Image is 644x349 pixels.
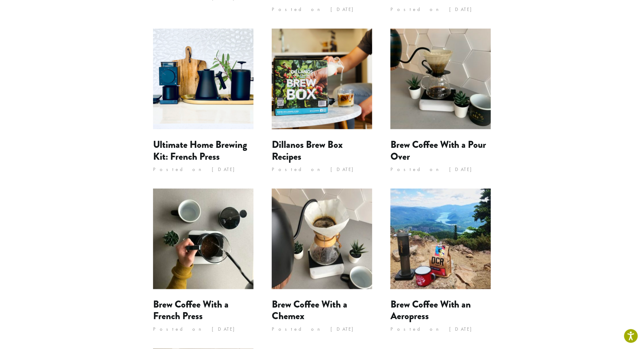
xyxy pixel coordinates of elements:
[272,325,372,334] p: Posted on [DATE]
[153,137,247,163] a: Ultimate Home Brewing Kit: French Press
[272,5,372,14] p: Posted on [DATE]
[272,137,343,163] a: Dillanos Brew Box Recipes
[153,297,229,323] a: Brew Coffee With a French Press
[390,165,491,174] p: Posted on [DATE]
[153,325,254,334] p: Posted on [DATE]
[153,29,254,129] img: Ultimate Home Brewing Kit: French Press
[153,189,254,289] img: Brew Coffee With a French Press
[390,297,471,323] a: Brew Coffee With an Aeropress
[390,5,491,14] p: Posted on [DATE]
[390,29,491,129] img: Brew Coffee With a Pour Over
[153,165,254,174] p: Posted on [DATE]
[390,189,491,289] img: Brew Coffee With an Aeropress
[272,297,347,323] a: Brew Coffee With a Chemex
[272,29,372,129] img: Dillanos Brew Box Recipes
[272,189,372,289] img: Brew Coffee With a Chemex
[272,165,372,174] p: Posted on [DATE]
[390,325,491,334] p: Posted on [DATE]
[390,137,486,163] a: Brew Coffee With a Pour Over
